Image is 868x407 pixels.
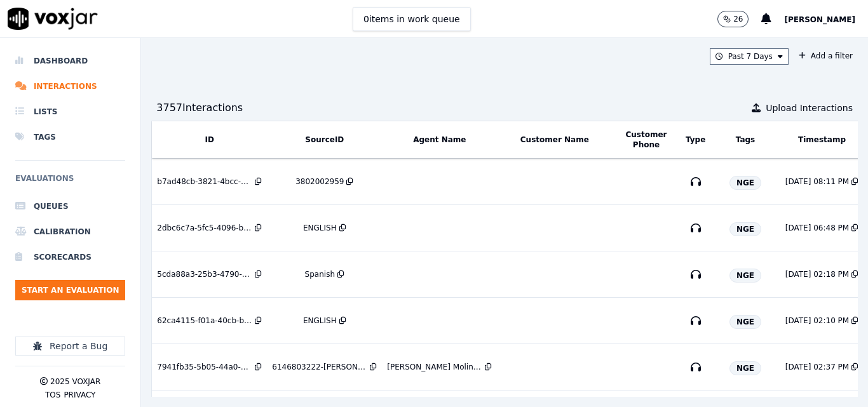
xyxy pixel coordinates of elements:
div: 6146803222-[PERSON_NAME] 2 all.mp3 [272,362,367,372]
div: 7941fb35-5b05-44a0-9205-6b5ce3da44f0 [157,362,252,372]
div: [PERSON_NAME] Molina_Fuse3103_NGE [387,362,482,372]
div: 5cda88a3-25b3-4790-aa2d-92929e2a90d9 [157,269,252,279]
button: Timestamp [798,135,846,145]
img: voxjar logo [8,8,98,30]
div: Spanish [305,269,335,279]
div: [DATE] 02:10 PM [785,316,849,326]
a: Interactions [15,74,125,99]
div: ENGLISH [303,316,337,326]
button: 26 [717,11,749,27]
button: Report a Bug [15,337,125,356]
div: 3757 Interaction s [156,100,243,116]
button: Upload Interactions [752,102,853,114]
span: NGE [729,222,761,236]
button: Type [686,135,705,145]
button: Add a filter [794,48,858,63]
div: [DATE] 08:11 PM [785,177,849,187]
p: 26 [733,14,743,24]
button: TOS [45,390,60,400]
div: b7ad48cb-3821-4bcc-8ab1-87217aa3effa [157,177,252,187]
span: Upload Interactions [766,102,853,114]
div: 3802002959 [295,177,344,187]
span: [PERSON_NAME] [784,15,855,24]
p: 2025 Voxjar [50,377,100,387]
button: Agent Name [413,135,466,145]
a: Dashboard [15,48,125,74]
button: Past 7 Days [710,48,789,65]
div: [DATE] 02:37 PM [785,362,849,372]
div: [DATE] 06:48 PM [785,223,849,233]
button: Privacy [64,390,95,400]
button: 0items in work queue [353,7,471,31]
div: [DATE] 02:18 PM [785,269,849,279]
a: Lists [15,99,125,124]
a: Queues [15,194,125,219]
button: Customer Name [520,135,589,145]
div: ENGLISH [303,223,337,233]
span: NGE [729,361,761,375]
button: SourceID [305,135,344,145]
a: Scorecards [15,244,125,270]
span: NGE [729,176,761,190]
div: 2dbc6c7a-5fc5-4096-b416-92bcd36ae159 [157,223,252,233]
button: Tags [736,135,755,145]
span: NGE [729,269,761,283]
button: Start an Evaluation [15,280,125,300]
a: Tags [15,124,125,150]
button: ID [205,135,214,145]
button: [PERSON_NAME] [784,11,868,27]
a: Calibration [15,219,125,244]
span: NGE [729,315,761,329]
button: 26 [717,11,761,27]
h6: Evaluations [15,171,125,194]
div: 62ca4115-f01a-40cb-bc76-b94426e5be37 [157,316,252,326]
button: Customer Phone [617,130,675,150]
